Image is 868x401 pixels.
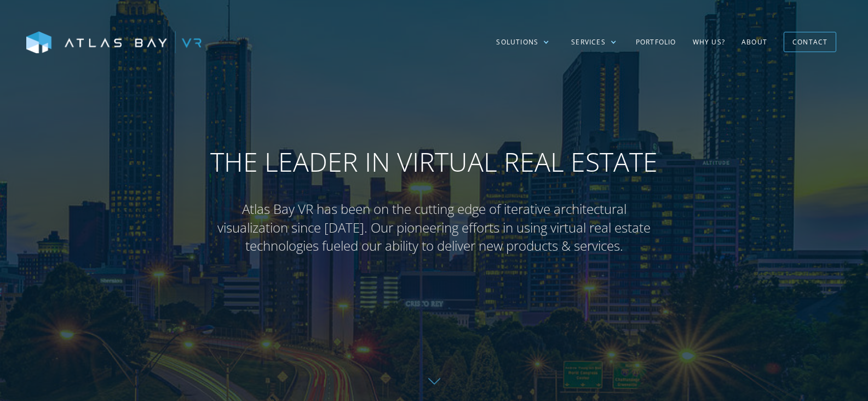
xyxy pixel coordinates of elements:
[428,378,440,385] img: Down further on page
[496,37,538,47] div: Solutions
[571,37,606,47] div: Services
[628,26,685,58] a: Portfolio
[784,32,836,52] a: Contact
[733,26,775,58] a: About
[215,200,653,255] p: Atlas Bay VR has been on the cutting edge of iterative architectural visualization since [DATE]. ...
[685,26,733,58] a: Why US?
[792,33,827,50] div: Contact
[560,26,628,58] div: Services
[485,26,560,58] div: Solutions
[26,31,202,54] img: Atlas Bay VR Logo
[210,146,658,178] h1: The Leader in Virtual Real Estate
